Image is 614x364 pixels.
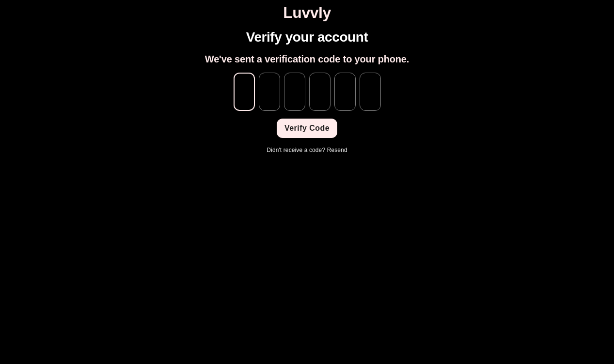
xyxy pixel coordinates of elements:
a: Resend [327,147,347,153]
h1: Verify your account [246,30,368,45]
button: Verify Code [277,119,337,138]
h2: We've sent a verification code to your phone. [205,53,409,65]
p: Didn't receive a code? [267,146,347,154]
h1: Luvvly [4,4,610,22]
